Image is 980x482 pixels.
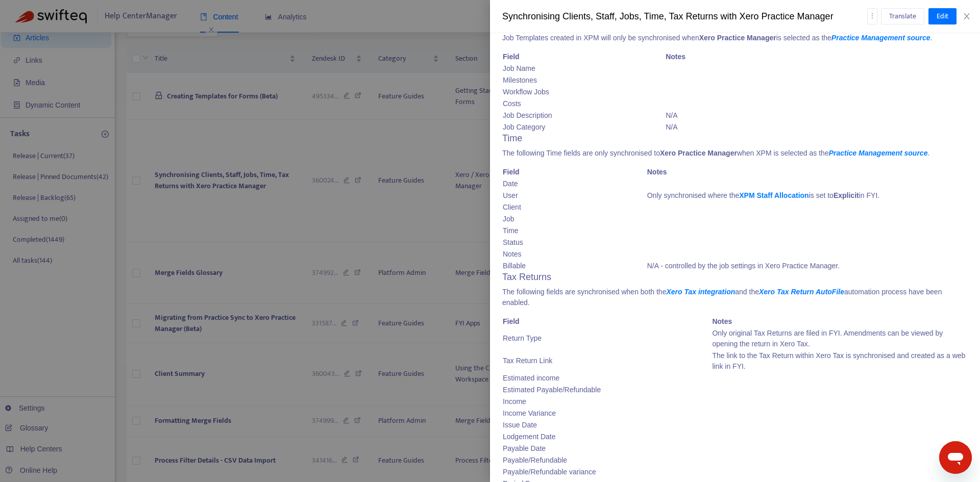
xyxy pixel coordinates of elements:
h3: Tax Returns [502,272,968,283]
button: Close [960,12,974,21]
td: Job Category [502,121,665,133]
td: Costs [502,98,665,110]
strong: Field [503,53,520,61]
p: Job Templates created in XPM will only be synchronised when is selected as the . [502,33,968,43]
td: Income Variance [502,408,712,419]
td: Job Description [502,110,665,121]
td: Billable [502,260,647,272]
span: Translate [889,11,916,22]
td: User [502,190,647,201]
td: Payable Date [502,443,712,454]
td: Estimated income [502,372,712,384]
span: Edit [937,11,948,22]
td: Status [502,237,647,248]
span: close [963,12,971,20]
td: Income [502,396,712,408]
td: Payable/Refundable [502,454,712,466]
td: Lodgement Date [502,431,712,443]
td: Estimated Payable/Refundable [502,384,712,396]
strong: Xero Practice Manager [699,34,776,42]
button: more [867,8,877,24]
h3: Time [502,133,968,144]
td: Job Name [502,63,665,74]
td: Client [502,201,647,213]
td: N/A [665,121,968,133]
strong: Notes [666,53,685,61]
a: Practice Management source [831,34,930,42]
strong: Field [503,168,520,176]
strong: Field [503,317,520,325]
a: Xero Tax integration [666,288,735,296]
td: The link to the Tax Return within Xero Tax is synchronised and created as a web link in FYI. [712,350,968,372]
p: The following fields are synchronised when both the and the automation process have been enabled. [502,287,968,308]
td: Notes [502,248,647,260]
td: Date [502,178,647,190]
td: Only synchronised where the is set to in FYI. [647,190,968,201]
div: Synchronising Clients, Staff, Jobs, Time, Tax Returns with Xero Practice Manager [502,10,867,23]
td: Time [502,225,647,237]
strong: Notes [712,317,732,325]
td: Workflow Jobs [502,86,665,98]
td: N/A - controlled by the job settings in Xero Practice Manager. [647,260,968,272]
button: Edit [928,8,957,24]
td: Issue Date [502,419,712,431]
strong: Notes [647,168,667,176]
td: Milestones [502,74,665,86]
td: Job [502,213,647,225]
strong: Explicit [834,191,859,199]
td: Tax Return Link [502,350,712,372]
span: more [869,12,876,19]
a: Xero Tax Return AutoFile [759,288,844,296]
td: Return Type [502,327,712,350]
a: XPM Staff Allocation [739,191,808,199]
iframe: Button to launch messaging window [939,441,972,474]
button: Translate [881,8,924,24]
td: N/A [665,110,968,121]
td: Only original Tax Returns are filed in FYI. Amendments can be viewed by opening the return in Xer... [712,327,968,350]
td: Payable/Refundable variance [502,466,712,478]
strong: Xero Practice Manager [660,149,737,157]
p: The following Time fields are only synchronised to when XPM is selected as the . [502,148,968,159]
a: Practice Management source [829,149,928,157]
